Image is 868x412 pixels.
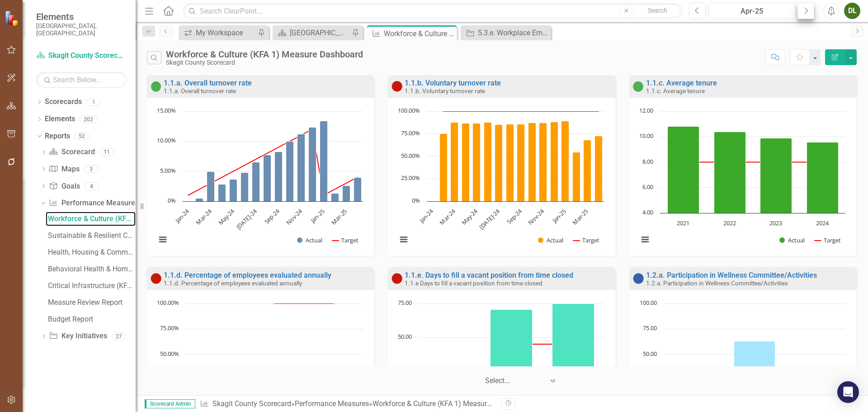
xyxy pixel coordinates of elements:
[397,233,410,246] button: View chart menu, Chart
[460,207,480,227] text: May-24
[151,107,370,254] div: Chart. Highcharts interactive chart.
[157,136,176,144] text: 10.00%
[290,27,349,38] div: [GEOGRAPHIC_DATA] Page
[484,122,492,201] path: Jun-24, 87.5. Actual.
[633,273,644,284] img: No Information
[164,279,302,287] small: 1.1.d. Percentage of employees evaluated annually
[48,298,136,307] div: Measure Review Report
[241,172,249,201] path: Jun-24, 4.82. Actual.
[343,185,350,201] path: Mar-25, 2.62. Actual.
[388,75,615,256] div: Double-Click to Edit
[46,212,136,226] a: Workforce & Culture (KFA 1) Measure Dashboard
[667,126,838,213] g: Actual, series 1 of 2. Bar series with 4 bars.
[642,183,653,191] text: 6.00
[714,132,745,213] path: 2022, 10.4. Actual.
[49,331,107,341] a: Key Initiatives
[46,295,136,310] a: Measure Review Report
[297,134,305,201] path: Nov-24, 11.23. Actual.
[495,124,503,201] path: Jul-24, 85.2. Actual.
[398,106,420,114] text: 100.00%
[331,193,339,201] path: Feb-25, 1.31. Actual.
[401,174,420,182] text: 25.00%
[5,10,20,26] img: ClearPoint Strategy
[252,162,260,201] path: Jul-24, 6.52. Actual.
[646,79,717,87] a: 1.1.c. Average tenure
[634,107,850,254] svg: Interactive chart
[438,207,458,226] text: Mar-24
[354,177,362,201] path: Apr-25, 3.93. Actual.
[639,233,651,246] button: View chart menu, Chart
[332,236,359,244] button: Show Target
[46,228,136,243] a: Sustainable & Resilient County Government (KFA 5) Measure Dashboard
[639,106,653,114] text: 12.00
[86,98,101,106] div: 1
[433,109,600,113] g: Target, series 2 of 2. Line with 16 data points.
[634,107,852,254] div: Chart. Highcharts interactive chart.
[99,148,114,156] div: 11
[816,219,829,227] text: 2024
[643,324,657,332] text: 75.00
[646,279,788,287] small: 1.2.a. Participation in Wellness Committee/Activities
[573,236,600,244] button: Show Target
[275,152,283,201] path: Sep-24, 8.24. Actual.
[473,123,481,201] path: May-24, 86.7. Actual.
[80,115,97,123] div: 202
[779,236,805,244] button: Show Actual
[45,97,82,107] a: Scorecards
[145,399,195,408] span: Scorecard Admin
[571,207,590,226] text: Mar-25
[491,309,533,405] path: Q4-24, 70.4. Actual.
[36,72,127,88] input: Search Below...
[462,123,470,201] path: Apr-24, 86.9. Actual.
[147,75,374,256] div: Double-Click to Edit
[639,132,653,140] text: 10.00
[196,198,203,201] path: Feb-24, 0.49. Actual.
[286,141,294,201] path: Oct-24, 10. Actual.
[164,79,252,87] a: 1.1.a. Overall turnover rate
[36,11,127,22] span: Elements
[506,124,514,201] path: Aug-24, 85.9. Actual.
[528,123,536,201] path: Oct-24, 87.1. Actual.
[166,49,363,59] div: Workforce & Culture (KFA 1) Measure Dashboard
[538,236,563,244] button: Show Actual
[84,165,99,173] div: 3
[166,59,363,66] div: Skagit County Scorecard
[160,324,179,332] text: 75.00%
[640,298,657,307] text: 100.00
[188,121,361,201] g: Actual, series 1 of 2. Bar series with 16 bars.
[156,233,169,246] button: View chart menu, Chart
[642,208,653,216] text: 4.00
[168,196,176,204] text: 0%
[151,273,161,284] img: Below Plan
[769,219,782,227] text: 2023
[194,207,214,226] text: Mar-24
[45,131,70,142] a: Reports
[451,122,458,201] path: Mar-24, 87.5. Actual.
[49,147,94,157] a: Scorecard
[463,27,549,38] a: 5.3.e. Workplace Emergency Preparedness
[183,3,682,19] input: Search ClearPoint...
[694,303,816,406] g: Actual, series 1 of 2. Bar series with 3 bars.
[433,121,603,201] g: Actual, series 1 of 2. Bar series with 16 bars.
[398,366,412,374] text: 25.00
[48,265,136,273] div: Behavioral Health & Homelessness (KFA 3) Measure Dashboard
[217,207,236,227] text: May-24
[561,121,569,201] path: Jan-25, 89.4. Actual.
[584,140,591,201] path: Mar-25, 68.2. Actual.
[49,164,79,175] a: Maps
[405,79,501,87] a: 1.1.b. Voluntary turnover rate
[48,215,136,223] div: Workforce & Culture (KFA 1) Measure Dashboard
[392,81,402,92] img: Below Plan
[398,332,412,341] text: 50.00
[48,282,136,290] div: Critical Infrastructure (KFA 2) Measure Dashboard
[573,152,580,201] path: Feb-25, 54.5. Actual.
[330,207,349,226] text: Mar-25
[200,399,495,409] div: » »
[505,207,524,226] text: Sep-24
[235,207,259,231] text: [DATE]-24
[75,133,89,140] div: 52
[550,207,568,225] text: Jan-25
[405,271,573,279] a: 1.1.e. Days to fill a vacant position from time closed
[837,381,859,403] div: Open Intercom Messenger
[45,114,75,124] a: Elements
